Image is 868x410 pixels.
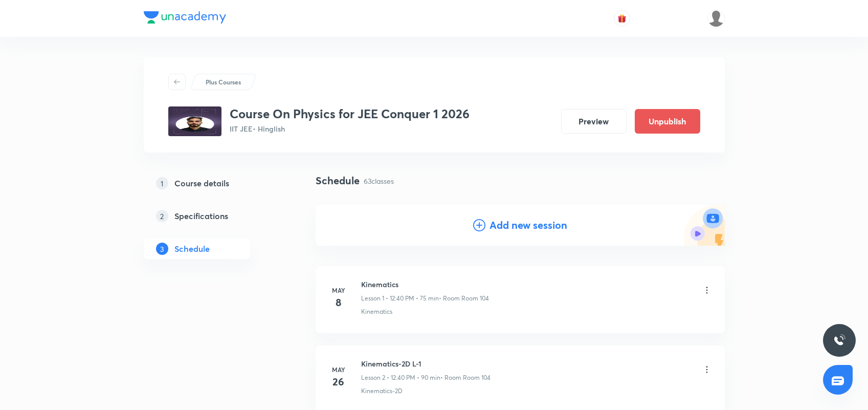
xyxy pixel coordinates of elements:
p: 1 [156,177,168,189]
img: ttu [833,334,845,347]
img: Add [684,205,725,246]
h5: Course details [174,177,229,189]
p: 3 [156,243,168,255]
h5: Schedule [174,243,210,255]
a: 2Specifications [144,206,283,226]
h6: Kinematics [361,279,489,290]
p: IIT JEE • Hinglish [230,123,470,134]
img: avatar [617,14,627,23]
button: Unpublish [635,109,700,134]
h4: Add new session [489,218,567,233]
h5: Specifications [174,210,228,222]
p: Kinematics [361,307,392,316]
p: 2 [156,210,168,222]
img: Bhuwan Singh [707,10,725,27]
p: 63 classes [364,176,394,186]
h3: Course On Physics for JEE Conquer 1 2026 [230,106,470,121]
p: Plus Courses [206,77,241,87]
p: Lesson 2 • 12:40 PM • 90 min [361,373,440,382]
img: Company Logo [144,11,226,24]
img: 431335b6e84049309f37e21215f05a89.jpg [168,106,221,136]
h6: Kinematics-2D L-1 [361,358,491,369]
h6: May [328,286,349,295]
p: Kinematics-2D [361,386,403,396]
h4: 8 [328,295,349,310]
p: • Room Room 104 [440,373,491,382]
h4: Schedule [316,173,360,188]
button: Preview [561,109,627,134]
h4: 26 [328,374,349,390]
p: Lesson 1 • 12:40 PM • 75 min [361,294,439,303]
p: • Room Room 104 [439,294,489,303]
a: 1Course details [144,173,283,193]
a: Company Logo [144,11,226,26]
h6: May [328,365,349,374]
button: avatar [614,10,630,27]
